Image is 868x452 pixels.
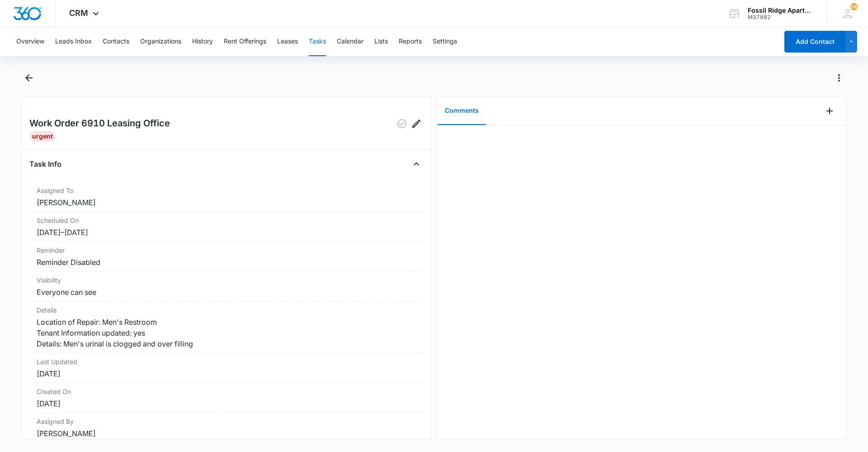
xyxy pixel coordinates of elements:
div: Last Updated[DATE] [29,353,424,383]
button: Close [409,157,424,171]
dt: Reminder [37,245,416,255]
button: Comments [438,97,486,125]
button: Tasks [309,27,326,56]
dd: Location of Repair: Men's Restroom Tenant Information updated: yes Details: Men's urinal is clogg... [37,317,416,349]
button: Lists [374,27,388,56]
div: VisibilityEveryone can see [29,272,424,302]
div: Scheduled On[DATE]–[DATE] [29,212,424,242]
button: Edit [409,116,424,131]
dd: Everyone can see [37,287,416,298]
div: account name [748,7,814,14]
span: 56 [850,3,858,10]
button: Reports [399,27,422,56]
div: notifications count [850,3,858,10]
button: Rent Offerings [224,27,266,56]
button: Leads Inbox [55,27,92,56]
button: Contacts [103,27,129,56]
button: Settings [433,27,457,56]
div: Created On[DATE] [29,383,424,413]
div: account id [748,14,814,20]
div: Urgent [29,131,56,142]
h2: Work Order 6910 Leasing Office [29,116,170,131]
dt: Scheduled On [37,216,416,225]
dt: Last Updated [37,357,416,366]
button: Organizations [140,27,181,56]
h4: Task Info [29,159,61,169]
dt: Visibility [37,275,416,285]
button: Add Contact [784,31,845,53]
dt: Details [37,305,416,315]
dt: Assigned By [37,417,416,426]
span: CRM [69,8,88,18]
dd: Reminder Disabled [37,257,416,268]
dt: Created On [37,387,416,396]
dt: Assigned To [37,186,416,195]
div: Assigned To[PERSON_NAME] [29,182,424,212]
dd: [DATE] [37,368,416,379]
button: Leases [277,27,298,56]
div: ReminderReminder Disabled [29,242,424,272]
dd: [DATE] [37,398,416,409]
div: DetailsLocation of Repair: Men's Restroom Tenant Information updated: yes Details: Men's urinal i... [29,302,424,353]
dd: [PERSON_NAME] [37,428,416,439]
button: Overview [16,27,44,56]
button: Actions [832,71,846,85]
button: History [192,27,213,56]
button: Back [22,71,36,85]
button: Add Comment [822,104,837,118]
dd: [PERSON_NAME] [37,197,416,208]
dd: [DATE] – [DATE] [37,227,416,238]
button: Calendar [337,27,363,56]
div: Assigned By[PERSON_NAME] [29,413,424,443]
